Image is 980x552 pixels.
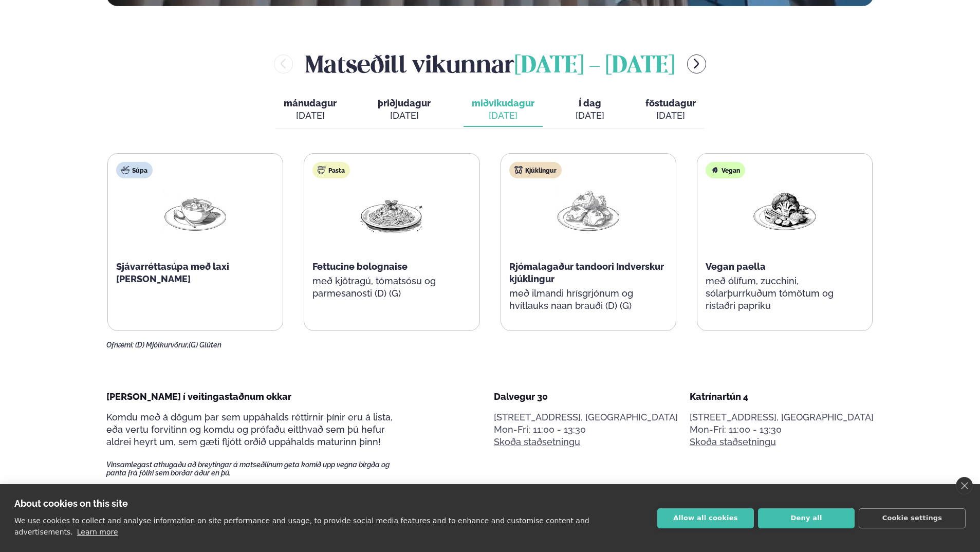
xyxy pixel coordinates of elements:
[14,498,128,509] strong: About cookies on this site
[706,261,766,272] span: Vegan paella
[472,109,534,122] div: [DATE]
[956,477,973,494] a: close
[135,341,189,349] span: (D) Mjólkurvörur,
[189,341,221,349] span: (G) Glúten
[106,412,393,447] span: Komdu með á dögum þar sem uppáhalds réttirnir þínir eru á lista, eða vertu forvitinn og komdu og ...
[305,47,675,81] h2: Matseðill vikunnar
[576,97,604,109] span: Í dag
[690,391,874,403] div: Katrínartún 4
[494,424,678,436] div: Mon-Fri: 11:00 - 13:30
[494,436,580,448] a: Skoða staðsetningu
[509,162,562,178] div: Kjúklingur
[106,461,408,477] span: Vinsamlegast athugaðu að breytingar á matseðlinum geta komið upp vegna birgða og panta frá fólki ...
[645,98,696,108] span: föstudagur
[687,54,706,73] button: menu-btn-right
[378,98,431,108] span: þriðjudagur
[162,187,228,234] img: Soup.png
[318,166,326,174] img: pasta.svg
[690,436,776,448] a: Skoða staðsetningu
[576,109,604,122] div: [DATE]
[706,162,745,178] div: Vegan
[494,391,678,403] div: Dalvegur 30
[312,162,350,178] div: Pasta
[14,517,589,536] p: We use cookies to collect and analyse information on site performance and usage, to provide socia...
[369,93,439,127] button: þriðjudagur [DATE]
[77,528,118,536] a: Learn more
[690,424,874,436] div: Mon-Fri: 11:00 - 13:30
[274,54,293,73] button: menu-btn-left
[711,166,719,174] img: Vegan.svg
[312,275,471,300] p: með kjötragú, tómatsósu og parmesanosti (D) (G)
[514,166,523,174] img: chicken.svg
[116,261,229,284] span: Sjávarréttasúpa með laxi [PERSON_NAME]
[284,98,337,108] span: mánudagur
[637,93,704,127] button: föstudagur [DATE]
[121,166,130,174] img: soup.svg
[859,508,966,528] button: Cookie settings
[514,55,675,78] span: [DATE] - [DATE]
[509,261,664,284] span: Rjómalagaður tandoori Indverskur kjúklingur
[284,109,337,122] div: [DATE]
[752,187,818,234] img: Vegan.png
[359,187,424,234] img: Spagetti.png
[657,508,754,528] button: Allow all cookies
[706,275,864,312] p: með ólífum, zucchini, sólarþurrkuðum tómötum og ristaðri papriku
[116,162,153,178] div: Súpa
[645,109,696,122] div: [DATE]
[567,93,613,127] button: Í dag [DATE]
[106,341,134,349] span: Ofnæmi:
[509,287,668,312] p: með ilmandi hrísgrjónum og hvítlauks naan brauði (D) (G)
[494,411,678,424] p: [STREET_ADDRESS], [GEOGRAPHIC_DATA]
[275,93,345,127] button: mánudagur [DATE]
[106,391,291,402] span: [PERSON_NAME] í veitingastaðnum okkar
[312,261,408,272] span: Fettucine bolognaise
[556,187,621,234] img: Chicken-thighs.png
[464,93,543,127] button: miðvikudagur [DATE]
[472,98,534,108] span: miðvikudagur
[758,508,855,528] button: Deny all
[378,109,431,122] div: [DATE]
[690,411,874,424] p: [STREET_ADDRESS], [GEOGRAPHIC_DATA]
